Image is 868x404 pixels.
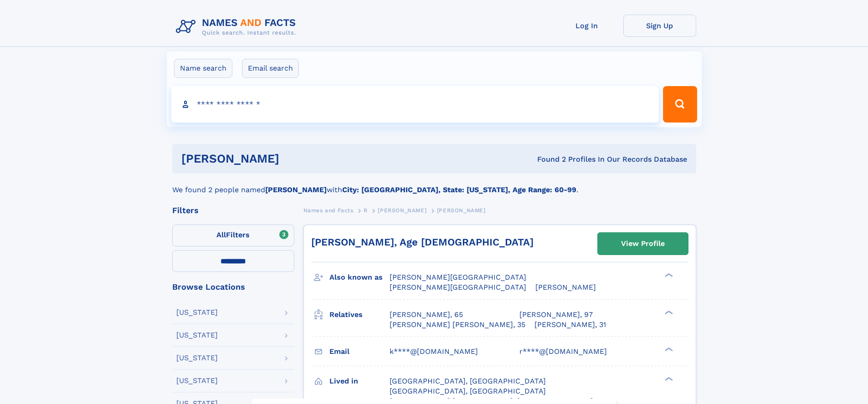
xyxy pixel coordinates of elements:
[390,310,463,320] a: [PERSON_NAME], 65
[390,283,526,291] span: [PERSON_NAME][GEOGRAPHIC_DATA]
[172,283,294,291] div: Browse Locations
[437,207,486,214] span: [PERSON_NAME]
[172,174,696,195] div: We found 2 people named with .
[176,309,218,316] div: [US_STATE]
[534,320,606,330] a: [PERSON_NAME], 31
[364,205,368,216] a: R
[535,283,596,291] span: [PERSON_NAME]
[390,387,546,395] span: [GEOGRAPHIC_DATA], [GEOGRAPHIC_DATA]
[623,15,696,37] a: Sign Up
[181,153,408,164] h1: [PERSON_NAME]
[265,185,327,194] b: [PERSON_NAME]
[621,233,665,254] div: View Profile
[663,86,697,123] button: Search Button
[172,15,303,39] img: Logo Names and Facts
[311,236,534,248] a: [PERSON_NAME], Age [DEMOGRAPHIC_DATA]
[663,309,673,315] div: ❯
[303,205,354,216] a: Names and Facts
[519,310,593,320] a: [PERSON_NAME], 97
[390,377,546,385] span: [GEOGRAPHIC_DATA], [GEOGRAPHIC_DATA]
[329,307,390,322] h3: Relatives
[172,206,294,215] div: Filters
[408,154,687,164] div: Found 2 Profiles In Our Records Database
[329,373,390,389] h3: Lived in
[176,354,218,362] div: [US_STATE]
[663,346,673,352] div: ❯
[390,273,526,281] span: [PERSON_NAME][GEOGRAPHIC_DATA]
[329,270,390,285] h3: Also known as
[342,185,576,194] b: City: [GEOGRAPHIC_DATA], State: [US_STATE], Age Range: 60-99
[598,233,688,255] a: View Profile
[174,59,232,78] label: Name search
[171,86,659,123] input: search input
[329,344,390,359] h3: Email
[216,230,226,239] span: All
[242,59,299,78] label: Email search
[663,376,673,382] div: ❯
[378,205,426,216] a: [PERSON_NAME]
[390,320,525,330] a: [PERSON_NAME] [PERSON_NAME], 35
[378,207,426,214] span: [PERSON_NAME]
[663,272,673,278] div: ❯
[176,332,218,339] div: [US_STATE]
[176,377,218,384] div: [US_STATE]
[364,207,368,214] span: R
[550,15,623,37] a: Log In
[172,225,294,246] label: Filters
